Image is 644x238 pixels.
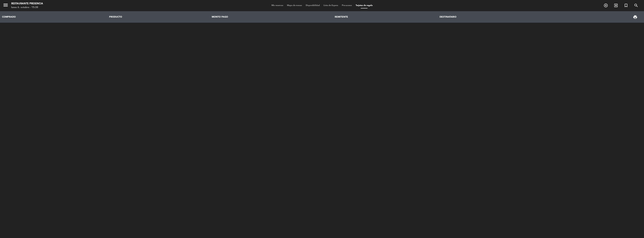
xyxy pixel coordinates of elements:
[633,15,637,19] span: print
[354,4,375,7] span: Tarjetas de regalo
[604,3,608,8] i: add_circle_outline
[3,2,8,9] button: menu
[322,4,340,7] span: Lista de Espera
[333,11,438,23] th: REMITENTE
[270,4,285,7] span: Mis reservas
[438,11,564,23] th: DESTINATARIO
[107,11,210,23] th: PRODUCTO
[11,2,43,6] div: Restaurante Presencia
[614,3,618,8] i: exit_to_app
[634,3,638,8] i: search
[3,2,8,8] i: menu
[285,4,304,7] span: Mapa de mesas
[210,11,333,23] th: MONTO PAGO
[624,3,628,8] i: turned_in_not
[304,4,322,7] span: Disponibilidad
[11,6,43,9] div: lunes 6. octubre - 15:38
[340,4,354,7] span: Pre-acceso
